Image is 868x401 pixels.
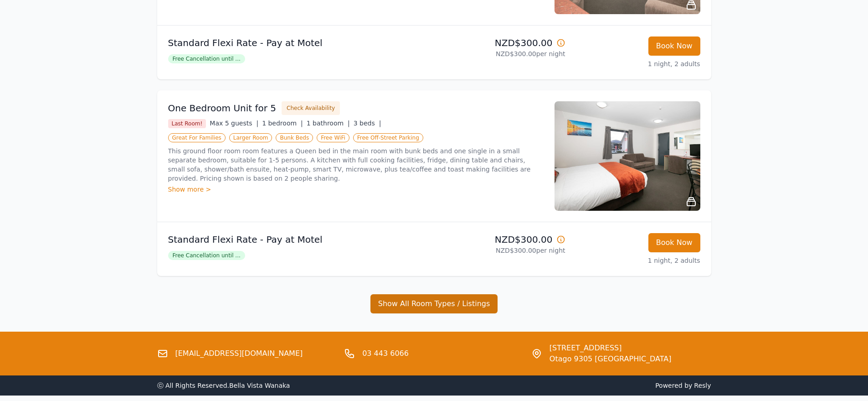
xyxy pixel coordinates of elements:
p: NZD$300.00 [438,233,565,246]
button: Book Now [648,233,700,252]
span: Free Off-Street Parking [353,133,423,142]
span: Max 5 guests | [210,120,258,127]
span: Otago 9305 [GEOGRAPHIC_DATA] [550,354,672,365]
button: Book Now [648,36,700,56]
span: Free Cancellation until ... [168,251,245,260]
p: NZD$300.00 per night [438,49,565,58]
span: 1 bathroom | [307,120,350,127]
span: Great For Families [168,133,226,142]
p: This ground floor room room features a Queen bed in the main room with bunk beds and one single i... [168,146,544,183]
a: Resly [694,382,711,389]
div: Show more > [168,185,544,194]
span: Last Room! [168,119,206,128]
span: ⓒ All Rights Reserved. Bella Vista Wanaka [157,382,290,389]
p: Standard Flexi Rate - Pay at Motel [168,36,431,49]
span: Free Cancellation until ... [168,54,245,63]
span: Powered by [438,381,711,390]
a: 03 443 6066 [362,348,409,359]
p: Standard Flexi Rate - Pay at Motel [168,233,431,246]
p: 1 night, 2 adults [573,59,700,68]
a: [EMAIL_ADDRESS][DOMAIN_NAME] [175,348,303,359]
h3: One Bedroom Unit for 5 [168,102,277,115]
button: Show All Room Types / Listings [370,294,498,313]
button: Check Availability [282,101,340,115]
span: Bunk Beds [276,133,313,142]
span: Larger Room [229,133,272,142]
span: [STREET_ADDRESS] [550,343,672,354]
p: NZD$300.00 [438,36,565,49]
p: NZD$300.00 per night [438,246,565,255]
span: Free WiFi [317,133,349,142]
span: 1 bedroom | [262,120,303,127]
p: 1 night, 2 adults [573,256,700,265]
span: 3 beds | [354,120,381,127]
